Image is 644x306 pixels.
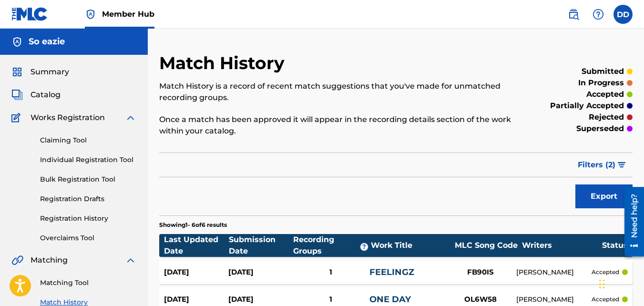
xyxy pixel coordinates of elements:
[522,240,602,251] div: Writers
[586,89,624,100] p: accepted
[164,294,228,305] div: [DATE]
[293,267,370,278] div: 1
[568,9,579,20] img: search
[40,214,136,224] a: Registration History
[164,234,229,257] div: Last Updated Date
[40,155,136,165] a: Individual Registration Tool
[596,260,644,306] iframe: Chat Widget
[11,89,61,101] a: CatalogCatalog
[369,267,414,277] a: FEELINGZ
[11,66,69,78] a: SummarySummary
[229,234,294,257] div: Submission Date
[159,114,524,137] p: Once a match has been approved it will appear in the recording details section of the work within...
[125,112,136,123] img: expand
[31,89,61,101] span: Catalog
[589,112,624,123] p: rejected
[572,153,633,177] button: Filters (2)
[228,294,293,305] div: [DATE]
[40,194,136,204] a: Registration Drafts
[369,294,411,305] a: ONE DAY
[516,267,592,277] div: [PERSON_NAME]
[31,66,69,78] span: Summary
[576,123,624,134] p: superseded
[371,240,450,251] div: Work Title
[578,159,615,171] span: Filters ( 2 )
[228,267,293,278] div: [DATE]
[618,162,626,168] img: filter
[450,240,522,251] div: MLC Song Code
[593,9,604,20] img: help
[564,5,583,24] a: Public Search
[592,268,619,276] p: accepted
[40,174,136,184] a: Bulk Registration Tool
[575,184,633,208] button: Export
[602,240,628,251] div: Status
[445,267,516,278] div: FB90IS
[31,112,105,123] span: Works Registration
[578,77,624,89] p: in progress
[159,221,227,229] p: Showing 1 - 6 of 6 results
[85,9,96,20] img: Top Rightsholder
[11,36,23,48] img: Accounts
[164,267,228,278] div: [DATE]
[516,295,592,305] div: [PERSON_NAME]
[582,66,624,77] p: submitted
[445,294,516,305] div: OL6W58
[40,278,136,288] a: Matching Tool
[102,9,154,20] span: Member Hub
[613,5,633,24] div: User Menu
[31,255,68,266] span: Matching
[11,7,48,21] img: MLC Logo
[11,112,24,123] img: Works Registration
[293,294,370,305] div: 1
[125,255,136,266] img: expand
[159,52,289,74] h2: Match History
[40,233,136,243] a: Overclaims Tool
[589,5,608,24] div: Help
[360,243,368,251] span: ?
[29,36,65,47] h5: So eazie
[293,234,371,257] div: Recording Groups
[11,255,23,266] img: Matching
[40,135,136,145] a: Claiming Tool
[599,270,605,298] div: Drag
[11,66,23,78] img: Summary
[592,295,619,304] p: accepted
[11,89,23,101] img: Catalog
[550,100,624,112] p: partially accepted
[159,81,524,103] p: Match History is a record of recent match suggestions that you've made for unmatched recording gr...
[617,183,644,260] iframe: Resource Center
